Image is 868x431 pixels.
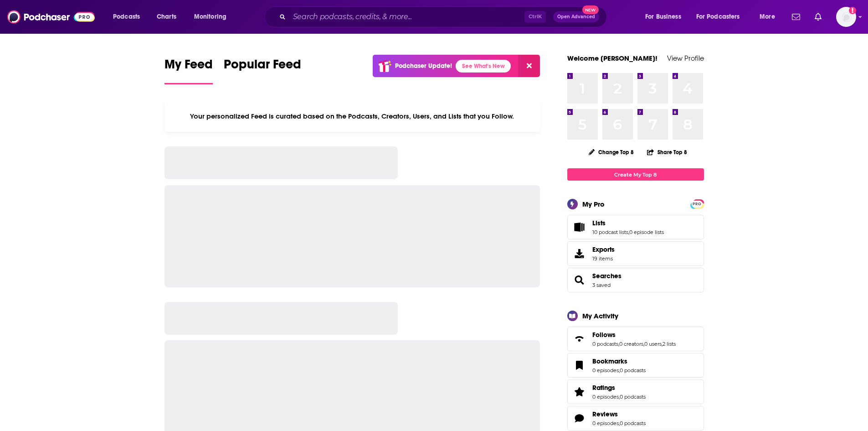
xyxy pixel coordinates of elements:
[570,247,589,260] span: Exports
[849,7,856,14] svg: Add a profile image
[618,341,619,347] span: ,
[592,384,615,392] span: Ratings
[567,268,704,292] span: Searches
[620,420,646,426] a: 0 podcasts
[592,255,615,262] span: 19 items
[692,201,703,208] span: PRO
[592,331,616,339] span: Follows
[570,274,589,286] a: Searches
[273,6,616,27] div: Search podcasts, credits, & more...
[592,282,611,288] a: 3 saved
[107,10,152,24] button: open menu
[619,394,620,400] span: ,
[524,11,546,23] span: Ctrl K
[592,367,619,374] a: 0 episodes
[663,341,676,347] a: 2 lists
[592,229,628,235] a: 10 podcast lists
[645,10,681,23] span: For Business
[592,245,615,254] span: Exports
[164,57,213,84] a: My Feed
[224,57,301,84] a: Popular Feed
[811,9,825,25] a: Show notifications dropdown
[643,341,644,347] span: ,
[647,143,688,161] button: Share Top 8
[760,10,775,23] span: More
[188,10,238,24] button: open menu
[567,327,704,351] span: Follows
[582,200,605,208] div: My Pro
[620,394,646,400] a: 0 podcasts
[395,62,452,70] p: Podchaser Update!
[7,8,95,26] img: Podchaser - Follow, Share and Rate Podcasts
[570,332,589,345] a: Follows
[194,10,226,23] span: Monitoring
[592,357,627,365] span: Bookmarks
[583,146,640,158] button: Change Top 8
[567,215,704,239] span: Lists
[619,420,620,426] span: ,
[592,219,664,227] a: Lists
[164,57,213,78] span: My Feed
[567,379,704,404] span: Ratings
[690,10,753,24] button: open menu
[567,353,704,378] span: Bookmarks
[836,7,856,27] button: Show profile menu
[788,9,804,25] a: Show notifications dropdown
[289,10,524,24] input: Search podcasts, credits, & more...
[567,406,704,431] span: Reviews
[567,168,704,181] a: Create My Top 8
[592,331,676,339] a: Follows
[592,384,646,392] a: Ratings
[157,10,176,23] span: Charts
[557,15,595,19] span: Open Advanced
[619,341,643,347] a: 0 creators
[224,57,301,78] span: Popular Feed
[592,272,621,280] a: Searches
[639,10,693,24] button: open menu
[456,60,511,73] a: See What's New
[644,341,662,347] a: 0 users
[592,341,618,347] a: 0 podcasts
[696,10,740,23] span: For Podcasters
[113,10,140,23] span: Podcasts
[620,367,646,374] a: 0 podcasts
[619,367,620,374] span: ,
[164,101,540,132] div: Your personalized Feed is curated based on the Podcasts, Creators, Users, and Lists that you Follow.
[567,54,657,62] a: Welcome [PERSON_NAME]!
[836,7,856,27] span: Logged in as luilaking
[667,54,704,62] a: View Profile
[151,10,182,24] a: Charts
[628,229,629,235] span: ,
[753,10,786,24] button: open menu
[592,357,646,365] a: Bookmarks
[592,410,646,418] a: Reviews
[570,359,589,372] a: Bookmarks
[567,241,704,266] a: Exports
[629,229,664,235] a: 0 episode lists
[570,221,589,234] a: Lists
[592,219,606,227] span: Lists
[582,312,618,320] div: My Activity
[692,200,703,207] a: PRO
[582,5,599,14] span: New
[592,394,619,400] a: 0 episodes
[592,420,619,426] a: 0 episodes
[553,11,599,22] button: Open AdvancedNew
[836,7,856,27] img: User Profile
[570,412,589,425] a: Reviews
[592,410,618,418] span: Reviews
[570,385,589,398] a: Ratings
[662,341,663,347] span: ,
